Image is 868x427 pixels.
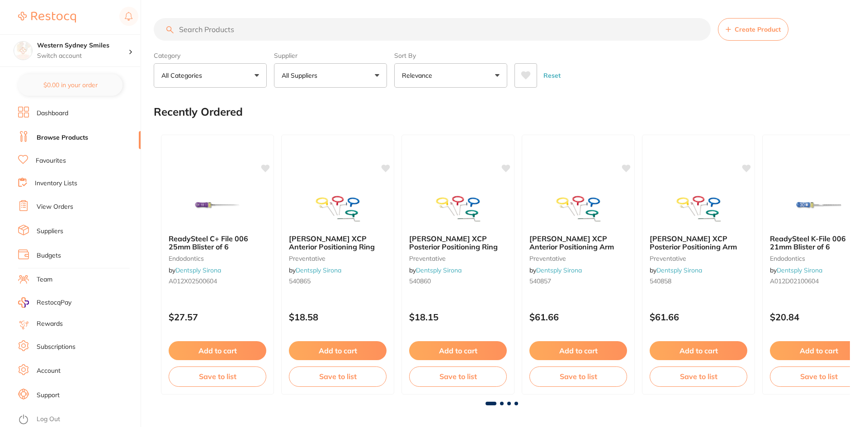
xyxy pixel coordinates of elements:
[37,319,63,328] a: Rewards
[529,366,627,386] button: Save to list
[161,71,206,80] p: All Categories
[18,413,138,427] button: Log Out
[394,52,507,60] label: Sort By
[37,227,63,236] a: Suppliers
[274,63,387,88] button: All Suppliers
[282,71,321,80] p: All Suppliers
[409,266,462,274] span: by
[18,297,71,308] a: RestocqPay
[536,266,582,274] a: Dentsply Sirona
[154,63,267,88] button: All Categories
[154,18,711,41] input: Search Products
[409,341,507,360] button: Add to cart
[37,343,75,352] a: Subscriptions
[37,415,60,424] a: Log Out
[37,52,128,61] p: Switch account
[37,366,61,375] a: Account
[289,366,387,386] button: Save to list
[35,179,77,188] a: Inventory Lists
[289,266,341,274] span: by
[409,277,507,285] small: 540860
[188,182,247,227] img: ReadySteel C+ File 006 25mm Blister of 6
[777,266,822,274] a: Dentsply Sirona
[37,298,71,307] span: RestocqPay
[18,12,76,23] img: Restocq Logo
[14,42,32,60] img: Western Sydney Smiles
[308,182,367,227] img: Rinn XCP Anterior Positioning Ring
[169,235,266,251] b: ReadySteel C+ File 006 25mm Blister of 6
[429,182,487,227] img: Rinn XCP Posterior Positioning Ring
[409,366,507,386] button: Save to list
[37,41,128,50] h4: Western Sydney Smiles
[289,255,387,262] small: preventative
[169,366,266,386] button: Save to list
[656,266,702,274] a: Dentsply Sirona
[169,312,266,322] p: $27.57
[37,275,52,284] a: Team
[770,341,868,360] button: Add to cart
[650,366,747,386] button: Save to list
[650,277,747,285] small: 540858
[529,341,627,360] button: Add to cart
[289,341,387,360] button: Add to cart
[770,255,868,262] small: endodontics
[735,26,781,33] span: Create Product
[549,182,608,227] img: Rinn XCP Anterior Positioning Arm
[154,52,267,60] label: Category
[770,366,868,386] button: Save to list
[541,63,563,88] button: Reset
[37,251,61,260] a: Budgets
[650,266,702,274] span: by
[37,109,68,118] a: Dashboard
[37,391,60,400] a: Support
[529,312,627,322] p: $61.66
[274,52,387,60] label: Supplier
[169,255,266,262] small: endodontics
[650,341,747,360] button: Add to cart
[154,106,243,118] h2: Recently Ordered
[529,255,627,262] small: preventative
[402,71,436,80] p: Relevance
[36,156,66,165] a: Favourites
[296,266,341,274] a: Dentsply Sirona
[169,341,266,360] button: Add to cart
[650,255,747,262] small: preventative
[18,7,76,28] a: Restocq Logo
[718,18,788,41] button: Create Product
[529,277,627,285] small: 540857
[669,182,728,227] img: Rinn XCP Posterior Positioning Arm
[650,312,747,322] p: $61.66
[37,202,73,211] a: View Orders
[18,74,123,96] button: $0.00 in your order
[18,297,29,308] img: RestocqPay
[789,182,848,227] img: ReadySteel K-File 006 21mm Blister of 6
[409,235,507,251] b: Rinn XCP Posterior Positioning Ring
[289,235,387,251] b: Rinn XCP Anterior Positioning Ring
[770,277,868,285] small: A012D02100604
[529,266,582,274] span: by
[169,266,221,274] span: by
[289,277,387,285] small: 540865
[169,277,266,285] small: A012X02500604
[289,312,387,322] p: $18.58
[529,235,627,251] b: Rinn XCP Anterior Positioning Arm
[409,255,507,262] small: preventative
[416,266,462,274] a: Dentsply Sirona
[394,63,507,88] button: Relevance
[650,235,747,251] b: Rinn XCP Posterior Positioning Arm
[770,312,868,322] p: $20.84
[770,266,822,274] span: by
[770,235,868,251] b: ReadySteel K-File 006 21mm Blister of 6
[175,266,221,274] a: Dentsply Sirona
[409,312,507,322] p: $18.15
[37,133,88,142] a: Browse Products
